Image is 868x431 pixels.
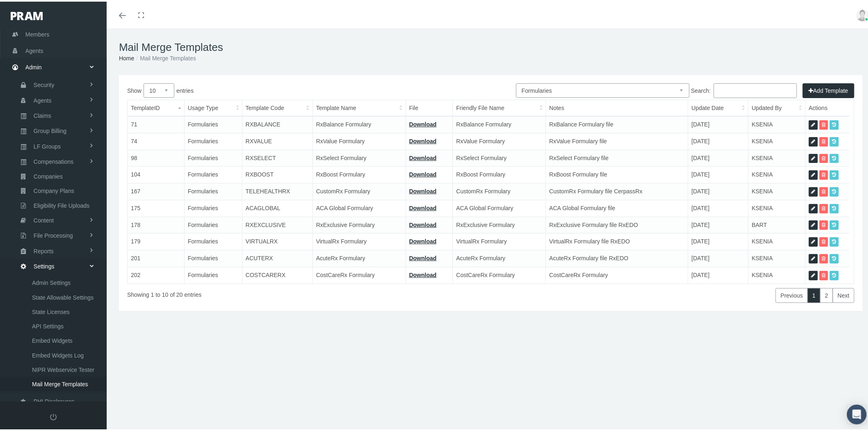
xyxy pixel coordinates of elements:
[128,131,184,148] td: 74
[25,58,42,73] span: Admin
[242,131,313,148] td: RXVALUE
[830,202,839,212] a: Previous Versions
[184,198,242,215] td: Formularies
[127,82,491,96] label: Show entries
[242,215,313,232] td: RXEXCLUSIVE
[34,138,61,152] span: LF Groups
[688,215,749,232] td: [DATE]
[546,182,688,199] td: CustomRx Formulary file CerpassRx
[128,115,184,131] td: 71
[688,115,749,131] td: [DATE]
[313,182,406,199] td: CustomRx Formulary
[847,403,867,423] div: Open Intercom Messenger
[128,249,184,266] td: 201
[809,152,818,162] a: Edit
[34,168,63,182] span: Companies
[688,99,749,115] th: Update Date: activate to sort column ascending
[453,215,546,232] td: RxExclusive Formulary
[242,182,313,199] td: TELEHEALTHRX
[830,119,839,128] a: Previous Versions
[820,186,828,195] a: Delete
[749,215,806,232] td: BART
[32,332,73,346] span: Embed Widgets
[406,99,453,115] th: File
[313,232,406,249] td: VirtualRx Formulary
[688,198,749,215] td: [DATE]
[453,249,546,266] td: AcuteRx Formulary
[749,232,806,249] td: KSENIA
[134,52,196,61] li: Mail Merge Templates
[128,232,184,249] td: 179
[409,153,437,160] a: Download
[820,269,828,279] a: Delete
[34,197,89,211] span: Eligibility File Uploads
[453,99,546,115] th: Friendly File Name: activate to sort column ascending
[820,169,828,178] a: Delete
[809,135,818,145] a: Edit
[313,148,406,165] td: RxSelect Formulary
[32,274,71,288] span: Admin Settings
[242,249,313,266] td: ACUTERX
[830,236,839,245] a: Previous Versions
[830,169,839,178] a: Previous Versions
[688,232,749,249] td: [DATE]
[184,265,242,282] td: Formularies
[32,347,84,361] span: Embed Widgets Log
[184,115,242,131] td: Formularies
[409,136,437,143] a: Download
[32,318,64,332] span: API Settings
[830,152,839,162] a: Previous Versions
[833,287,854,301] a: Next
[809,269,818,279] a: Edit
[546,115,688,131] td: RxBalance Formulary file
[688,131,749,148] td: [DATE]
[409,170,437,176] a: Download
[546,148,688,165] td: RxSelect Formulary file
[808,287,821,301] a: 1
[546,265,688,282] td: CostCareRx Formulary
[313,249,406,266] td: AcuteRx Formulary
[242,99,313,115] th: Template Code: activate to sort column ascending
[242,265,313,282] td: COSTCARERX
[749,265,806,282] td: KSENIA
[409,253,437,260] a: Download
[820,219,828,228] a: Delete
[453,148,546,165] td: RxSelect Formulary
[820,236,828,245] a: Delete
[820,287,833,301] a: 2
[546,165,688,182] td: RxBoost Formulary file
[184,131,242,148] td: Formularies
[453,131,546,148] td: RxValue Formulary
[820,135,828,145] a: Delete
[546,131,688,148] td: RxValue Formulary file
[809,252,818,262] a: Edit
[313,99,406,115] th: Template Name: activate to sort column ascending
[453,198,546,215] td: ACA Global Formulary
[688,182,749,199] td: [DATE]
[409,186,437,193] a: Download
[830,135,839,145] a: Previous Versions
[184,215,242,232] td: Formularies
[749,115,806,131] td: KSENIA
[749,148,806,165] td: KSENIA
[313,265,406,282] td: CostCareRx Formulary
[242,148,313,165] td: RXSELECT
[119,53,134,60] a: Home
[313,115,406,131] td: RxBalance Formulary
[409,270,437,277] a: Download
[453,182,546,199] td: CustomRx Formulary
[809,236,818,245] a: Edit
[820,119,828,128] a: Delete
[820,252,828,262] a: Delete
[313,165,406,182] td: RxBoost Formulary
[453,115,546,131] td: RxBalance Formulary
[34,393,75,407] span: PHI Disclosures
[242,115,313,131] td: RXBALANCE
[409,220,437,227] a: Download
[830,219,839,228] a: Previous Versions
[34,243,54,257] span: Reports
[749,99,806,115] th: Updated By: activate to sort column ascending
[34,258,55,272] span: Settings
[809,219,818,228] a: Edit
[809,119,818,128] a: Edit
